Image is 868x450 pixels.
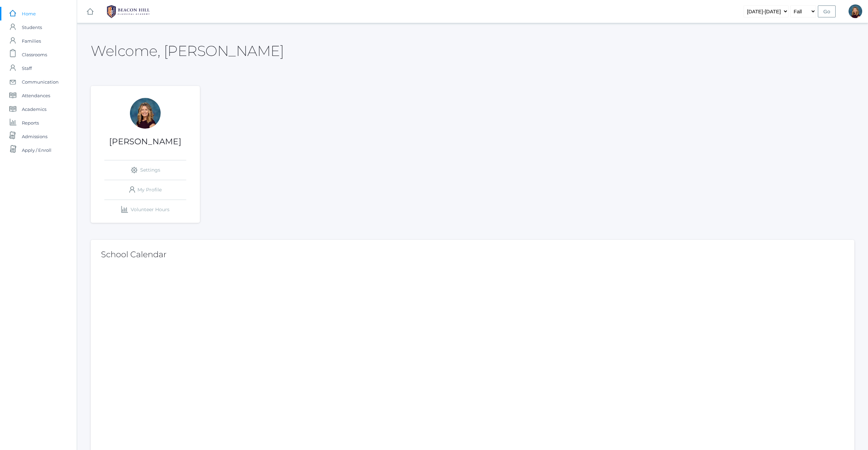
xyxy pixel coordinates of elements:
img: 1_BHCALogos-05.png [103,3,154,20]
a: Settings [104,160,186,180]
span: Staff [22,61,32,75]
h1: [PERSON_NAME] [91,137,200,146]
span: Communication [22,75,59,89]
span: Reports [22,116,39,130]
span: Admissions [22,130,47,143]
h2: School Calendar [101,250,844,259]
span: Attendances [22,89,50,102]
input: Go [818,5,836,17]
a: My Profile [104,180,186,200]
div: Lindsay Leeds [849,4,862,18]
span: Students [22,20,42,34]
h2: Welcome, [PERSON_NAME] [91,43,284,59]
span: Academics [22,102,46,116]
a: Volunteer Hours [104,200,186,219]
div: Lindsay Leeds [130,98,161,129]
span: Classrooms [22,48,47,61]
span: Home [22,7,36,20]
span: Apply / Enroll [22,143,52,157]
span: Families [22,34,41,48]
